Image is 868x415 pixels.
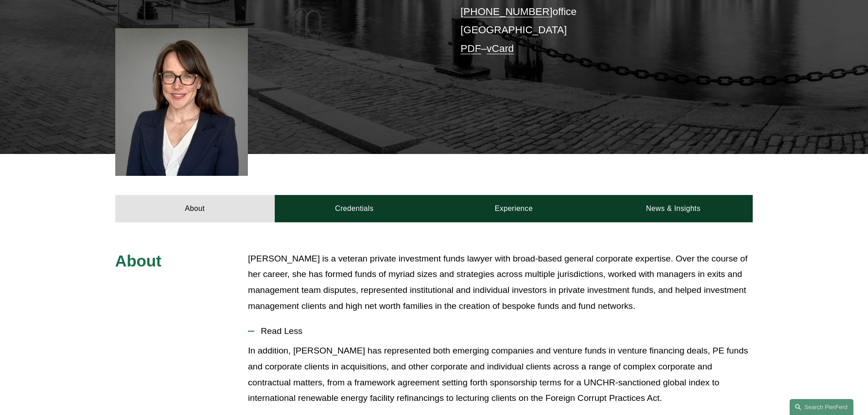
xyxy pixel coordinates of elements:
a: PDF [461,43,481,54]
a: [PHONE_NUMBER] [461,6,553,17]
span: About [115,252,162,270]
a: About [115,195,275,222]
a: News & Insights [593,195,753,222]
a: Experience [434,195,594,222]
button: Read Less [248,319,753,343]
a: vCard [487,43,514,54]
p: In addition, [PERSON_NAME] has represented both emerging companies and venture funds in venture f... [248,343,753,406]
a: Search this site [790,399,853,415]
span: Read Less [254,326,753,336]
p: [PERSON_NAME] is a veteran private investment funds lawyer with broad-based general corporate exp... [248,251,753,314]
a: Credentials [275,195,434,222]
